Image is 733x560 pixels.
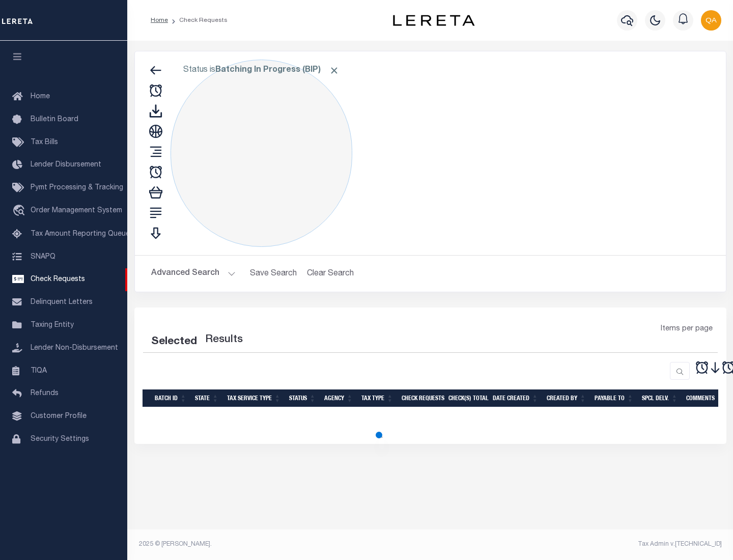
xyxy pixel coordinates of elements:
[31,139,58,146] span: Tax Bills
[444,389,489,407] th: Check(s) Total
[31,345,118,352] span: Lender Non-Disbursement
[638,389,682,407] th: Spcl Delv.
[31,253,55,260] span: SNAPQ
[31,413,87,420] span: Customer Profile
[31,390,59,397] span: Refunds
[31,93,50,100] span: Home
[303,264,358,284] button: Clear Search
[357,389,398,407] th: Tax Type
[701,10,721,31] img: svg+xml;base64,PHN2ZyB4bWxucz0iaHR0cDovL3d3dy53My5vcmcvMjAwMC9zdmciIHBvaW50ZXItZXZlbnRzPSJub25lIi...
[31,299,93,306] span: Delinquent Letters
[329,65,340,76] span: Click to Remove
[438,540,722,549] div: Tax Admin v.[TECHNICAL_ID]
[393,15,474,26] img: logo-dark.svg
[215,66,340,74] b: Batching In Progress (BIP)
[31,231,130,238] span: Tax Amount Reporting Queue
[151,17,168,23] a: Home
[31,184,123,191] span: Pymt Processing & Tracking
[285,389,320,407] th: Status
[151,334,197,350] div: Selected
[151,264,236,284] button: Advanced Search
[31,367,47,374] span: TIQA
[543,389,590,407] th: Created By
[151,389,191,407] th: Batch Id
[31,161,101,169] span: Lender Disbursement
[31,116,78,123] span: Bulletin Board
[131,540,431,549] div: 2025 © [PERSON_NAME].
[244,264,303,284] button: Save Search
[398,389,444,407] th: Check Requests
[661,324,713,335] span: Items per page
[168,16,228,25] li: Check Requests
[205,332,243,348] label: Results
[31,436,89,443] span: Security Settings
[223,389,285,407] th: Tax Service Type
[191,389,223,407] th: State
[31,276,85,283] span: Check Requests
[31,207,122,214] span: Order Management System
[12,205,29,218] i: travel_explore
[682,389,728,407] th: Comments
[31,322,74,329] span: Taxing Entity
[489,389,543,407] th: Date Created
[590,389,638,407] th: Payable To
[320,389,357,407] th: Agency
[171,60,352,247] div: Click to Edit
